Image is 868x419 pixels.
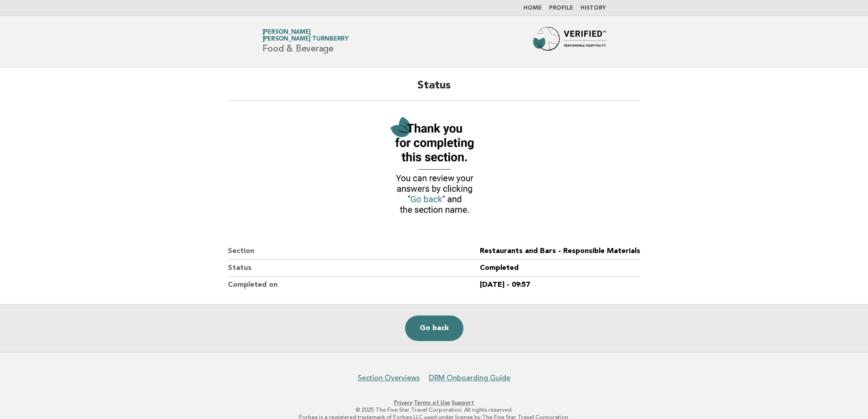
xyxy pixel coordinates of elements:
[155,406,713,414] p: © 2025 The Five Star Travel Corporation. All rights reserved.
[228,243,480,260] dt: Section
[262,36,349,42] span: [PERSON_NAME] Turnberry
[358,373,420,383] a: Section Overviews
[549,5,573,11] a: Profile
[414,399,450,406] a: Terms of Use
[262,30,349,53] h1: Food & Beverage
[452,399,474,406] a: Support
[262,29,349,42] a: [PERSON_NAME][PERSON_NAME] Turnberry
[480,243,640,260] dd: Restaurants and Bars - Responsible Materials
[228,260,480,277] dt: Status
[228,277,480,293] dt: Completed on
[533,27,606,56] img: Forbes Travel Guide
[524,5,542,11] a: Home
[480,260,640,277] dd: Completed
[480,277,640,293] dd: [DATE] - 09:57
[580,5,606,11] a: History
[384,112,484,221] img: Verified
[405,316,463,341] a: Go back
[394,399,412,406] a: Privacy
[429,373,510,383] a: DRM Onboarding Guide
[228,78,640,101] h2: Status
[155,399,713,406] p: · ·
